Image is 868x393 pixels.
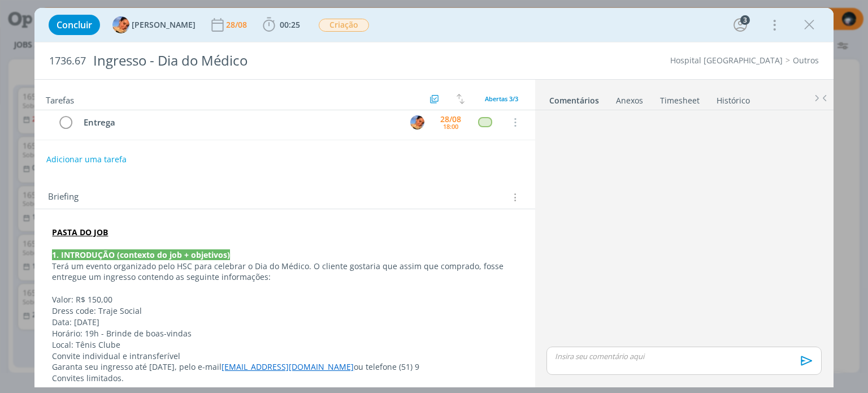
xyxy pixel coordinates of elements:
strong: 1. INTRODUÇÃO (contexto do job + objetivos) [52,249,230,260]
img: arrow-down-up.svg [457,94,465,104]
button: L [409,114,426,131]
div: Anexos [616,95,643,106]
a: Timesheet [659,90,700,106]
div: 3 [740,15,750,25]
span: [PERSON_NAME] [132,21,196,29]
button: Criação [318,18,370,32]
button: L[PERSON_NAME] [112,16,196,33]
button: 00:25 [260,16,303,34]
span: Concluir [57,20,92,29]
a: Outros [793,55,819,66]
a: Comentários [549,90,600,106]
span: Briefing [48,190,79,205]
a: [EMAIL_ADDRESS][DOMAIN_NAME] [222,361,354,372]
p: Horário: 19h - Brinde de boas-vindas [52,328,517,339]
p: Garanta seu ingresso até [DATE], pelo e-mail ou telefone (51) 9 [52,361,517,373]
span: Abertas 3/3 [485,94,518,103]
span: 1736.67 [49,55,86,67]
span: Criação [319,19,369,32]
div: 28/08 [226,21,249,29]
img: L [410,115,424,129]
p: Terá um evento organizado pelo HSC para celebrar o Dia do Médico. O cliente gostaria que assim qu... [52,261,517,283]
p: Valor: R$ 150,00 [52,294,517,305]
div: 18:00 [443,123,458,129]
span: 00:25 [280,19,300,30]
p: Dress code: Traje Social [52,305,517,317]
p: Local: Tênis Clube [52,339,517,351]
p: Convites limitados. [52,373,517,384]
a: PASTA DO JOB [52,227,108,237]
div: dialog [34,8,833,387]
button: Adicionar uma tarefa [46,149,127,170]
span: Tarefas [46,92,74,106]
a: Hospital [GEOGRAPHIC_DATA] [670,55,783,66]
img: L [112,16,129,33]
p: Data: [DATE] [52,317,517,328]
div: Entrega [79,115,400,129]
div: Ingresso - Dia do Médico [88,47,493,75]
p: Convite individual e intransferível [52,351,517,362]
a: Histórico [716,90,750,106]
button: 3 [731,16,749,34]
button: Concluir [49,15,100,35]
div: 28/08 [440,115,461,123]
